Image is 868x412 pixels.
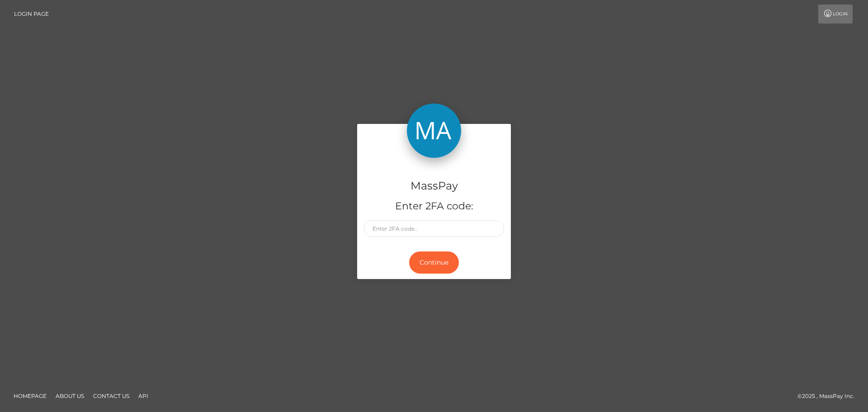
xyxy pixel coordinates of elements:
input: Enter 2FA code.. [364,220,504,237]
a: About Us [52,389,88,403]
h4: MassPay [364,178,504,194]
img: MassPay [407,104,461,158]
button: Continue [409,251,459,274]
div: © 2025 , MassPay Inc. [797,391,861,401]
a: Login Page [14,5,49,24]
a: API [135,389,152,403]
a: Contact Us [90,389,133,403]
a: Homepage [10,389,50,403]
h5: Enter 2FA code: [364,199,504,213]
a: Login [818,5,853,24]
